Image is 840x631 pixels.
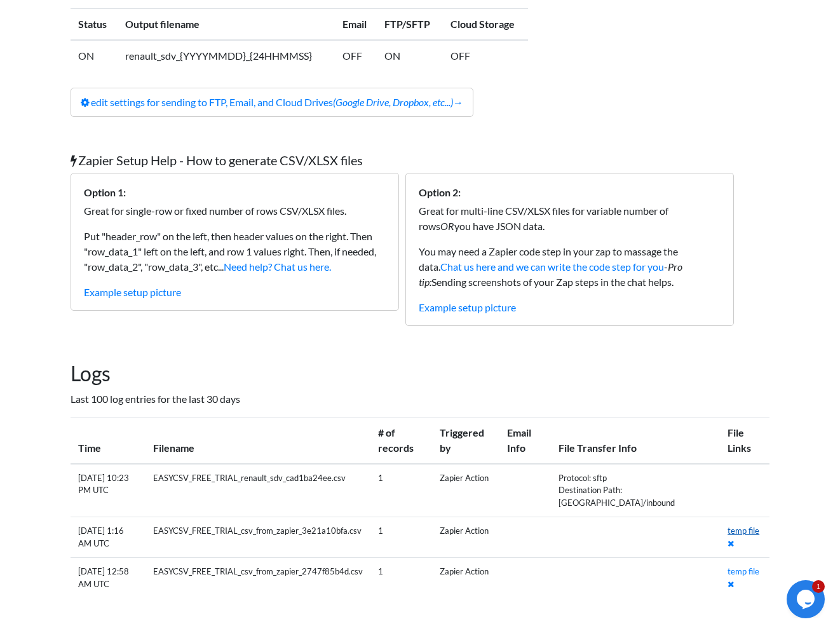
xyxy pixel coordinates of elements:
th: Triggered by [432,417,499,464]
td: EASYCSV_FREE_TRIAL_csv_from_zapier_2747f85b4d.csv [146,558,370,599]
th: File Transfer Info [551,417,720,464]
td: Protocol: sftp Destination Path: [GEOGRAPHIC_DATA]/inbound [551,464,720,517]
th: File Links [720,417,769,464]
h5: Zapier Setup Help - How to generate CSV/XLSX files [71,153,769,168]
td: OFF [335,40,377,71]
h6: Option 1: [84,186,386,198]
th: Time [71,417,146,464]
td: ON [71,40,118,71]
p: Put "header_row" on the left, then header values on the right. Then "row_data_1" left on the left... [84,229,386,275]
p: Last 100 log entries for the last 30 days [71,391,769,407]
th: Cloud Storage [443,9,528,41]
td: ON [377,40,442,71]
p: You may need a Zapier code step in your zap to massage the data. - Sending screenshots of your Za... [419,244,721,290]
td: 1 [370,464,432,517]
th: FTP/SFTP [377,9,442,41]
i: (Google Drive, Dropbox, etc...) [333,96,453,108]
p: Great for multi-line CSV/XLSX files for variable number of rows you have JSON data. [419,203,721,234]
th: Email Info [499,417,550,464]
td: 1 [370,517,432,558]
td: OFF [443,40,528,71]
td: Zapier Action [432,464,499,517]
td: Zapier Action [432,517,499,558]
td: Zapier Action [432,558,499,599]
td: 1 [370,558,432,599]
a: Example setup picture [419,301,516,313]
a: temp file [728,566,759,576]
i: OR [440,220,454,232]
th: Output filename [118,9,335,41]
iframe: chat widget [787,580,827,618]
th: Email [335,9,377,41]
a: Need help? Chat us here. [224,261,331,273]
td: renault_sdv_{YYYYMMDD}_{24HHMMSS} [118,40,335,71]
th: Status [71,9,118,41]
th: Filename [146,417,370,464]
h2: Logs [71,362,769,386]
p: Great for single-row or fixed number of rows CSV/XLSX files. [84,203,386,219]
a: edit settings for sending to FTP, Email, and Cloud Drives(Google Drive, Dropbox, etc...)→ [71,88,473,117]
a: temp file [728,526,759,536]
th: # of records [370,417,432,464]
td: [DATE] 10:23 PM UTC [71,464,146,517]
td: [DATE] 12:58 AM UTC [71,558,146,599]
td: EASYCSV_FREE_TRIAL_csv_from_zapier_3e21a10bfa.csv [146,517,370,558]
td: [DATE] 1:16 AM UTC [71,517,146,558]
a: Chat us here and we can write the code step for you [440,261,664,273]
a: Example setup picture [84,286,181,298]
td: EASYCSV_FREE_TRIAL_renault_sdv_cad1ba24ee.csv [146,464,370,517]
h6: Option 2: [419,186,721,198]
